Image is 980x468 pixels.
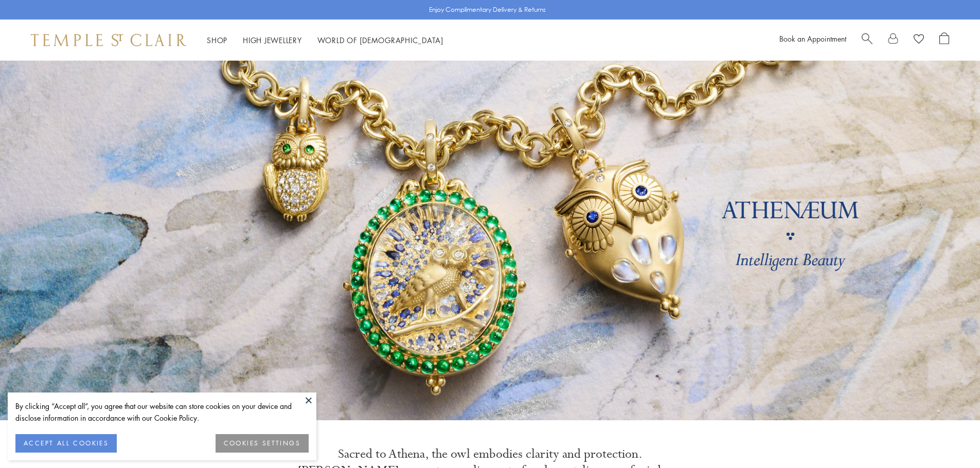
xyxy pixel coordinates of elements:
nav: Main navigation [207,34,443,47]
button: ACCEPT ALL COOKIES [15,434,117,453]
img: Temple St. Clair [31,34,186,46]
a: Open Shopping Bag [939,32,949,48]
a: ShopShop [207,35,227,45]
a: High JewelleryHigh Jewellery [243,35,302,45]
p: Enjoy Complimentary Delivery & Returns [429,5,546,15]
a: Search [862,32,872,48]
a: World of [DEMOGRAPHIC_DATA]World of [DEMOGRAPHIC_DATA] [317,35,443,45]
a: Book an Appointment [779,33,846,44]
button: COOKIES SETTINGS [216,434,309,453]
a: View Wishlist [914,32,924,48]
div: By clicking “Accept all”, you agree that our website can store cookies on your device and disclos... [15,400,309,424]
